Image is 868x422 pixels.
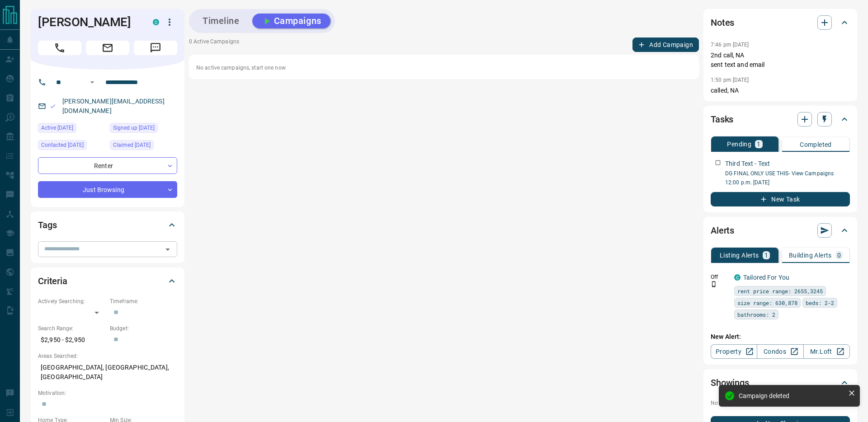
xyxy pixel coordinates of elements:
[38,333,105,347] p: $2,950 - $2,950
[711,281,717,287] svg: Push Notification Only
[38,324,105,333] p: Search Range:
[50,103,56,109] svg: Email Valid
[711,15,734,30] h2: Notes
[711,273,729,281] p: Off
[711,77,749,83] p: 1:50 pm [DATE]
[632,38,699,52] button: Add Campaign
[737,298,797,307] span: size range: 630,878
[38,123,105,136] div: Wed Sep 17 2025
[739,392,844,399] div: Campaign deleted
[110,297,177,305] p: Timeframe:
[711,51,850,70] p: 2nd call, NA sent text and email
[110,324,177,333] p: Budget:
[711,372,850,394] div: Showings
[38,352,177,360] p: Areas Searched:
[38,389,177,397] p: Motivation:
[711,344,757,359] a: Property
[134,41,177,55] span: Message
[38,15,139,29] h1: [PERSON_NAME]
[789,252,832,258] p: Building Alerts
[803,344,850,359] a: Mr.Loft
[153,19,159,25] div: condos.ca
[38,214,177,236] div: Tags
[734,274,741,281] div: condos.ca
[38,297,105,305] p: Actively Searching:
[711,223,734,238] h2: Alerts
[86,41,129,55] span: Email
[743,274,789,281] a: Tailored For You
[189,38,239,52] p: 0 Active Campaigns
[737,310,775,319] span: bathrooms: 2
[110,123,177,136] div: Wed Sep 17 2025
[725,178,850,187] p: 12:00 p.m. [DATE]
[41,123,73,132] span: Active [DATE]
[711,375,749,390] h2: Showings
[806,298,834,307] span: beds: 2-2
[711,42,749,48] p: 7:46 pm [DATE]
[725,159,770,169] p: Third Text - Text
[252,14,330,28] button: Campaigns
[62,98,165,114] a: [PERSON_NAME][EMAIL_ADDRESS][DOMAIN_NAME]
[38,218,57,232] h2: Tags
[737,286,823,295] span: rent price range: 2655,3245
[38,181,177,198] div: Just Browsing
[720,252,759,258] p: Listing Alerts
[38,274,67,288] h2: Criteria
[87,77,98,88] button: Open
[711,332,850,342] p: New Alert:
[38,157,177,174] div: Renter
[757,344,803,359] a: Condos
[711,220,850,241] div: Alerts
[113,141,151,150] span: Claimed [DATE]
[725,170,834,177] a: DG FINAL ONLY USE THIS- View Campaigns
[711,86,850,95] p: called, NA
[38,41,81,55] span: Call
[711,108,850,130] div: Tasks
[837,252,841,258] p: 0
[38,270,177,292] div: Criteria
[711,12,850,33] div: Notes
[110,140,177,153] div: Wed Sep 17 2025
[711,192,850,206] button: New Task
[41,141,84,150] span: Contacted [DATE]
[113,123,155,132] span: Signed up [DATE]
[38,140,105,153] div: Mon Oct 06 2025
[727,141,751,147] p: Pending
[38,360,177,384] p: [GEOGRAPHIC_DATA], [GEOGRAPHIC_DATA], [GEOGRAPHIC_DATA]
[711,399,850,407] p: No showings booked
[800,141,832,148] p: Completed
[764,252,768,258] p: 1
[711,112,733,127] h2: Tasks
[193,14,249,28] button: Timeline
[196,64,692,72] p: No active campaigns, start one now
[757,141,760,147] p: 1
[161,243,174,256] button: Open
